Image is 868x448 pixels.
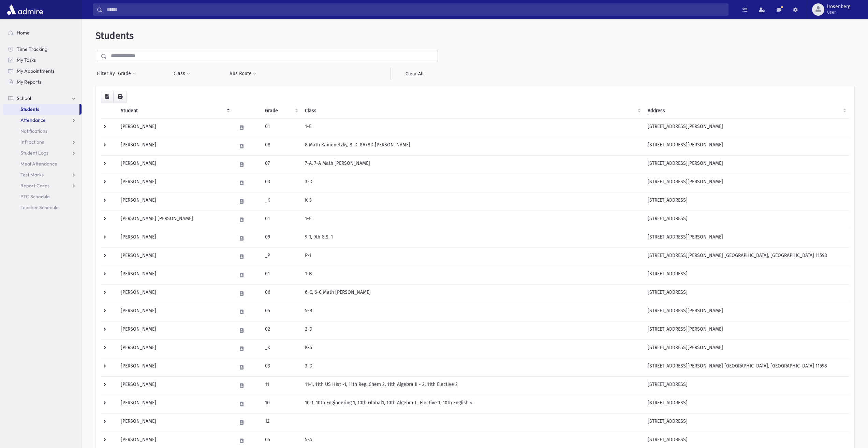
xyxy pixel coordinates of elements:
[391,68,438,80] a: Clear All
[3,191,82,202] a: PTC Schedule
[301,229,644,247] td: 9-1, 9th G.S. 1
[261,358,301,376] td: 03
[117,103,233,119] th: Student: activate to sort column descending
[3,126,82,136] a: Notifications
[301,211,644,229] td: 1-E
[644,211,849,229] td: [STREET_ADDRESS]
[117,192,233,211] td: [PERSON_NAME]
[644,192,849,211] td: [STREET_ADDRESS]
[20,172,44,178] span: Test Marks
[301,174,644,192] td: 3-D
[173,68,190,80] button: Class
[301,321,644,339] td: 2-D
[301,376,644,395] td: 11-1, 11th US Hist -1, 11th Reg. Chem 2, 11th Algebra II - 2, 11th Elective 2
[301,303,644,321] td: 5-B
[261,266,301,284] td: 01
[117,284,233,303] td: [PERSON_NAME]
[261,103,301,119] th: Grade: activate to sort column ascending
[261,137,301,155] td: 08
[261,303,301,321] td: 05
[3,115,82,126] a: Attendance
[3,180,82,191] a: Report Cards
[644,284,849,303] td: [STREET_ADDRESS]
[20,106,39,112] span: Students
[17,95,31,101] span: School
[117,395,233,413] td: [PERSON_NAME]
[20,183,49,189] span: Report Cards
[20,150,48,156] span: Student Logs
[301,395,644,413] td: 10-1, 10th Engineering 1, 10th Global1, 10th Algebra I , Elective 1, 10th English 4
[17,46,47,52] span: Time Tracking
[301,137,644,155] td: 8 Math Kamenetzky, 8-D, 8A/8D [PERSON_NAME]
[20,139,44,145] span: Infractions
[261,376,301,395] td: 11
[261,395,301,413] td: 10
[644,266,849,284] td: [STREET_ADDRESS]
[3,136,82,147] a: Infractions
[301,155,644,174] td: 7-A, 7-A Math [PERSON_NAME]
[261,284,301,303] td: 06
[261,118,301,137] td: 01
[261,321,301,339] td: 02
[261,192,301,211] td: _K
[95,30,134,41] span: Students
[261,229,301,247] td: 09
[261,339,301,358] td: _K
[103,3,728,16] input: Search
[3,104,79,115] a: Students
[118,68,136,80] button: Grade
[644,303,849,321] td: [STREET_ADDRESS][PERSON_NAME]
[3,202,82,213] a: Teacher Schedule
[644,103,849,119] th: Address: activate to sort column ascending
[644,358,849,376] td: [STREET_ADDRESS][PERSON_NAME] [GEOGRAPHIC_DATA], [GEOGRAPHIC_DATA] 11598
[301,247,644,266] td: P-1
[117,229,233,247] td: [PERSON_NAME]
[3,93,82,104] a: School
[644,118,849,137] td: [STREET_ADDRESS][PERSON_NAME]
[301,284,644,303] td: 6-C, 6-C Math [PERSON_NAME]
[17,79,41,85] span: My Reports
[17,57,36,63] span: My Tasks
[301,118,644,137] td: 1-E
[97,70,118,77] span: Filter By
[117,339,233,358] td: [PERSON_NAME]
[644,137,849,155] td: [STREET_ADDRESS][PERSON_NAME]
[17,68,55,74] span: My Appointments
[3,27,82,38] a: Home
[117,266,233,284] td: [PERSON_NAME]
[117,174,233,192] td: [PERSON_NAME]
[261,155,301,174] td: 07
[3,147,82,158] a: Student Logs
[3,66,82,76] a: My Appointments
[117,413,233,432] td: [PERSON_NAME]
[117,321,233,339] td: [PERSON_NAME]
[644,339,849,358] td: [STREET_ADDRESS][PERSON_NAME]
[644,229,849,247] td: [STREET_ADDRESS][PERSON_NAME]
[3,76,82,87] a: My Reports
[644,413,849,432] td: [STREET_ADDRESS]
[5,3,45,16] img: AdmirePro
[20,117,46,123] span: Attendance
[261,174,301,192] td: 03
[113,91,127,103] button: Print
[117,376,233,395] td: [PERSON_NAME]
[301,358,644,376] td: 3-D
[644,321,849,339] td: [STREET_ADDRESS][PERSON_NAME]
[261,247,301,266] td: _P
[117,358,233,376] td: [PERSON_NAME]
[301,339,644,358] td: K-5
[644,376,849,395] td: [STREET_ADDRESS]
[644,395,849,413] td: [STREET_ADDRESS]
[17,30,30,36] span: Home
[261,211,301,229] td: 01
[20,204,59,211] span: Teacher Schedule
[117,118,233,137] td: [PERSON_NAME]
[20,193,50,200] span: PTC Schedule
[301,103,644,119] th: Class: activate to sort column ascending
[301,192,644,211] td: K-3
[117,137,233,155] td: [PERSON_NAME]
[3,158,82,169] a: Meal Attendance
[117,211,233,229] td: [PERSON_NAME] [PERSON_NAME]
[20,161,57,167] span: Meal Attendance
[3,55,82,66] a: My Tasks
